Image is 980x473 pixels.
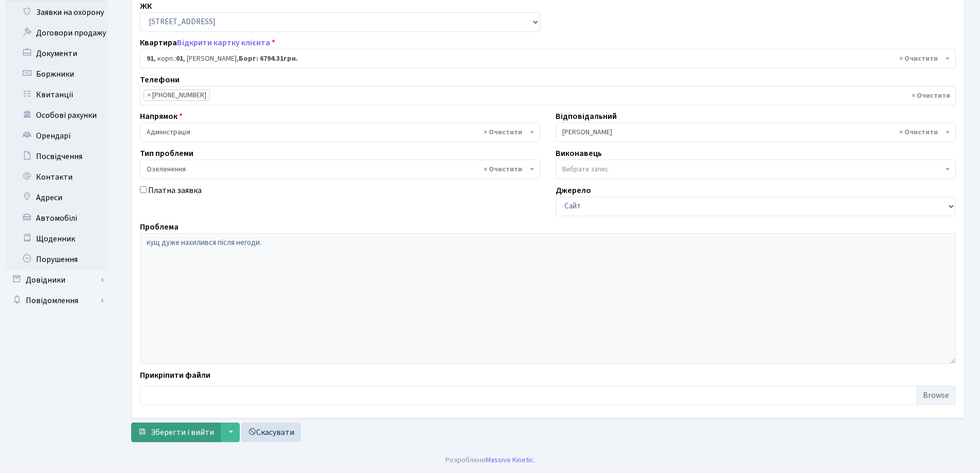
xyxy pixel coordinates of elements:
label: Квартира [140,37,275,49]
span: Синельник С.В. [562,127,943,137]
b: 01 [176,54,183,64]
span: Зберегти і вийти [151,427,214,438]
a: Контакти [5,167,108,187]
label: Виконавець [556,147,602,160]
a: Посвідчення [5,146,108,167]
label: Напрямок [140,110,183,122]
label: Відповідальний [556,110,617,122]
a: Повідомлення [5,290,108,311]
a: Скасувати [241,423,301,442]
span: <b>91</b>, корп.: <b>01</b>, Шаменко Дарина Максимівна, <b>Борг: 6794.31грн.</b> [140,49,956,68]
a: Договори продажу [5,23,108,43]
a: Довідники [5,270,108,290]
span: Адміністрація [147,127,527,137]
a: Massive Kinetic [486,454,533,465]
span: <b>91</b>, корп.: <b>01</b>, Шаменко Дарина Максимівна, <b>Борг: 6794.31грн.</b> [147,54,943,64]
label: Прикріпити файли [140,369,210,381]
label: Джерело [556,184,591,197]
li: +380999256790 [144,90,210,101]
span: Видалити всі елементи [484,164,522,174]
a: Орендарі [5,126,108,146]
label: Телефони [140,74,180,86]
a: Квитанції [5,84,108,105]
span: Видалити всі елементи [899,127,938,137]
textarea: кущ дуже нахилився після негоди. [140,233,956,364]
a: Щоденник [5,229,108,249]
div: Розроблено . [446,454,535,466]
span: Озеленення [140,160,540,179]
a: Заявки на охорону [5,2,108,23]
a: Порушення [5,249,108,270]
span: Видалити всі елементи [899,54,938,64]
a: Особові рахунки [5,105,108,126]
a: Автомобілі [5,208,108,229]
a: Боржники [5,64,108,84]
span: Озеленення [147,164,527,174]
span: Видалити всі елементи [912,91,950,101]
span: Вибрати запис [562,164,609,174]
b: 91 [147,54,154,64]
label: Платна заявка [148,184,202,197]
a: Адреси [5,187,108,208]
label: Тип проблеми [140,147,193,160]
span: Адміністрація [140,122,540,142]
button: Зберегти і вийти [131,423,221,442]
a: Документи [5,43,108,64]
b: Борг: 6794.31грн. [239,54,298,64]
label: Проблема [140,221,179,233]
span: × [147,90,151,100]
span: Видалити всі елементи [484,127,522,137]
span: Синельник С.В. [556,122,956,142]
a: Відкрити картку клієнта [177,37,270,48]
